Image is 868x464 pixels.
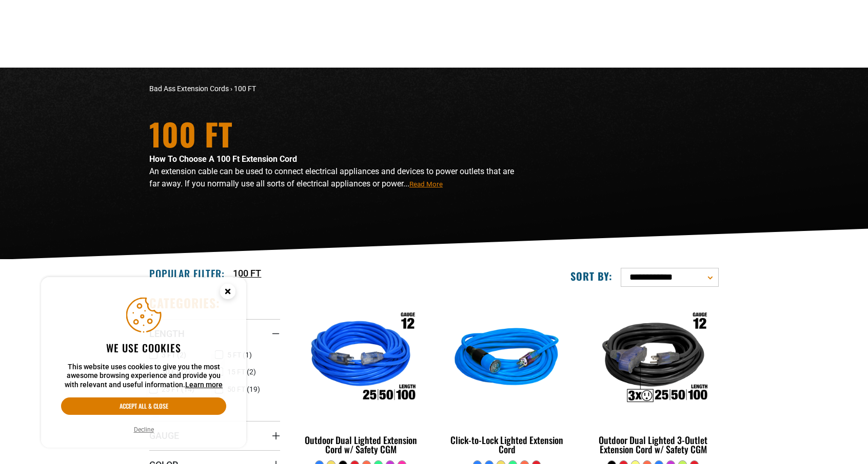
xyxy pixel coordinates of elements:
div: Outdoor Dual Lighted Extension Cord w/ Safety CGM [295,435,426,454]
span: 100 FT [234,85,256,93]
img: blue [442,300,571,418]
a: Bad Ass Extension Cords [149,85,229,93]
img: Outdoor Dual Lighted 3-Outlet Extension Cord w/ Safety CGM [588,300,718,418]
a: Outdoor Dual Lighted 3-Outlet Extension Cord w/ Safety CGM Outdoor Dual Lighted 3-Outlet Extensio... [588,295,719,460]
a: 100 FT [233,266,261,280]
span: › [230,85,232,93]
aside: Cookie Consent [41,277,246,448]
strong: How To Choose A 100 Ft Extension Cord [149,154,297,164]
nav: breadcrumbs [149,83,524,94]
button: Decline [131,425,157,435]
span: Read More [409,180,443,188]
div: Click-to-Lock Lighted Extension Cord [442,435,573,454]
h1: 100 FT [149,118,524,149]
h2: We use cookies [61,341,226,354]
a: blue Click-to-Lock Lighted Extension Cord [442,295,573,460]
a: Learn more [185,381,223,389]
button: Accept all & close [61,397,226,415]
p: This website uses cookies to give you the most awesome browsing experience and provide you with r... [61,363,226,390]
p: An extension cable can be used to connect electrical appliances and devices to power outlets that... [149,165,524,190]
label: Sort by: [570,269,613,283]
img: Outdoor Dual Lighted Extension Cord w/ Safety CGM [297,300,426,418]
h2: Popular Filter: [149,267,225,280]
a: Outdoor Dual Lighted Extension Cord w/ Safety CGM Outdoor Dual Lighted Extension Cord w/ Safety CGM [295,295,426,460]
div: Outdoor Dual Lighted 3-Outlet Extension Cord w/ Safety CGM [588,435,719,454]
